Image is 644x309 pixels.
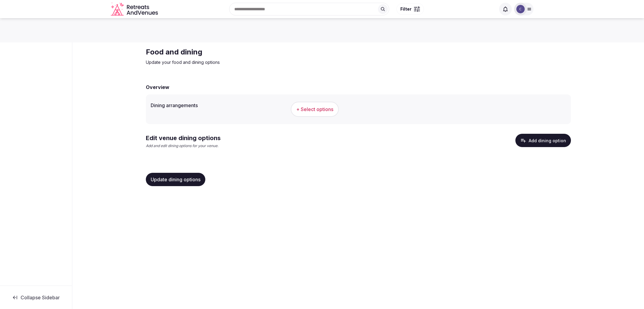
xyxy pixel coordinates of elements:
h2: Edit venue dining options [146,134,221,142]
span: Filter [400,6,412,12]
a: Visit the homepage [111,2,159,16]
p: Update your food and dining options [146,59,349,65]
p: Add and edit dining options for your venue. [146,143,221,149]
button: + Select options [291,102,339,117]
button: Filter [396,3,424,15]
button: Collapse Sidebar [5,291,67,304]
span: Collapse Sidebar [21,294,60,301]
label: Dining arrangements [151,103,286,108]
button: Add dining option [515,134,571,147]
h2: Food and dining [146,47,349,57]
svg: Retreats and Venues company logo [111,2,159,16]
h2: Overview [146,84,169,91]
img: Catherine Mesina [516,5,525,13]
span: + Select options [296,106,333,113]
span: Update dining options [151,176,200,182]
button: Update dining options [146,173,205,186]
